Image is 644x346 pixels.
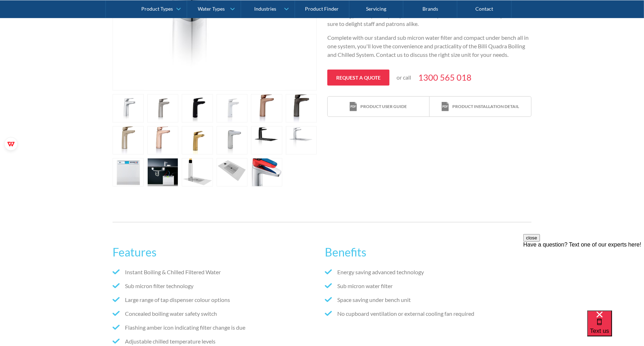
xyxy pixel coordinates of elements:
a: open lightbox [147,94,179,123]
div: Water Types [198,6,225,12]
a: open lightbox [251,94,282,123]
div: Product installation detail [452,103,519,110]
a: Request a quote [327,70,389,86]
a: open lightbox [251,158,282,186]
h2: Benefits [325,244,531,261]
a: open lightbox [217,94,248,123]
li: Large range of tap dispenser colour options [113,296,319,304]
li: No cupboard ventilation or external cooling fan required [325,309,531,318]
a: open lightbox [147,158,179,186]
p: Complete with our standard sub micron water filter and compact under bench all in one system, you... [327,33,531,59]
div: Product user guide [360,103,407,110]
a: open lightbox [217,126,248,155]
a: open lightbox [113,94,144,123]
a: print iconProduct user guide [328,97,429,117]
a: open lightbox [182,94,213,123]
li: Adjustable chilled temperature levels [113,337,319,346]
div: Product Types [141,6,173,12]
li: Sub micron filter technology [113,282,319,290]
li: Flashing amber icon indicating filter change is due [113,323,319,332]
a: open lightbox [251,126,282,155]
a: open lightbox [182,126,213,155]
a: open lightbox [113,126,144,155]
div: Industries [254,6,276,12]
li: Instant Boiling & Chilled Filtered Water [113,268,319,276]
iframe: podium webchat widget prompt [523,234,644,319]
a: open lightbox [286,126,317,155]
a: print iconProduct installation detail [430,97,531,117]
a: open lightbox [182,158,213,186]
img: print icon [350,102,357,112]
img: print icon [442,102,449,112]
li: Sub micron water filter [325,282,531,290]
a: open lightbox [286,94,317,123]
li: Energy saving advanced technology [325,268,531,276]
a: open lightbox [113,158,144,186]
h2: Features [113,244,319,261]
li: Space saving under bench unit [325,296,531,304]
a: open lightbox [217,158,248,186]
a: open lightbox [147,126,179,155]
iframe: podium webchat widget bubble [587,310,644,346]
li: Concealed boiling water safety switch [113,309,319,318]
a: 1300 565 018 [418,71,471,84]
p: or call [397,73,411,82]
